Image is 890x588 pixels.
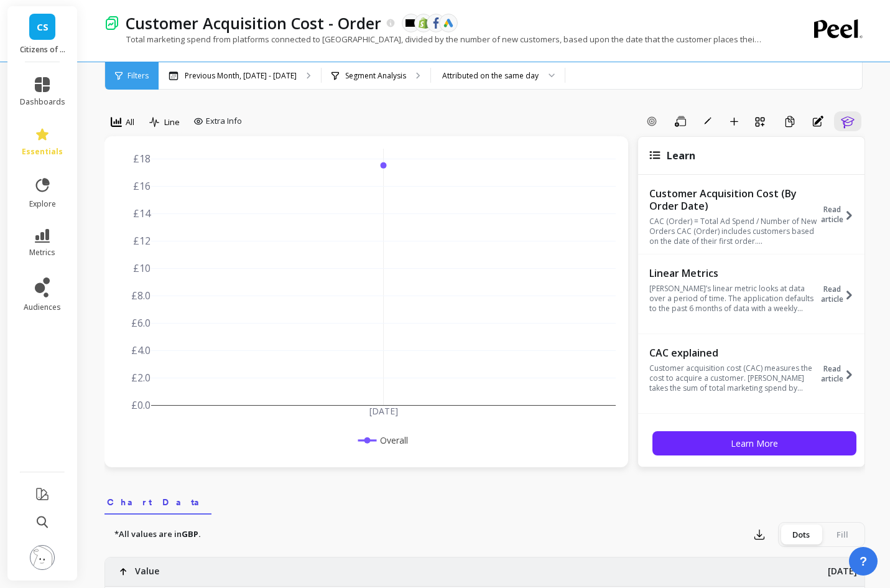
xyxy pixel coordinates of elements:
div: Dots [781,525,822,544]
p: Value [135,558,159,577]
span: Read article [821,205,843,225]
button: Read article [821,266,861,323]
img: api.shopify.svg [418,17,429,29]
span: audiences [24,302,61,312]
span: Read article [821,364,843,384]
span: All [126,116,134,128]
p: Citizens of Soil [20,45,65,55]
span: Learn [667,149,695,162]
span: explore [29,199,56,209]
p: Segment Analysis [345,71,406,81]
p: CAC (Order) = Total Ad Spend / Number of New Orders CAC (Order) includes customers based on the d... [649,217,818,246]
p: Linear Metrics [649,267,818,279]
span: essentials [22,147,63,157]
strong: GBP. [182,528,201,539]
span: Learn More [731,437,778,449]
img: api.google.svg [443,17,454,29]
span: Chart Data [107,496,209,508]
img: api.fb.svg [430,17,442,29]
p: [PERSON_NAME]’s linear metric looks at data over a period of time. The application defaults to th... [649,284,818,314]
div: Attributed on the same day [442,70,539,82]
div: Fill [822,525,863,544]
p: Customer Acquisition Cost - Order [126,12,381,34]
p: Total marketing spend from platforms connected to [GEOGRAPHIC_DATA], divided by the number of new... [104,34,763,45]
button: Read article [821,345,861,403]
p: *All values are in [114,528,201,541]
p: [DATE] [828,558,857,577]
p: Previous Month, [DATE] - [DATE] [185,71,297,81]
span: Line [164,116,180,128]
span: Read article [821,284,843,304]
nav: Tabs [104,486,865,515]
span: Filters [127,71,149,81]
p: CAC explained [649,347,818,359]
span: ? [860,553,867,570]
img: header icon [104,16,119,30]
span: CS [37,20,49,34]
p: Customer acquisition cost (CAC) measures the cost to acquire a customer. [PERSON_NAME] takes the ... [649,363,818,393]
p: Customer Acquisition Cost (By Order Date) [649,187,818,212]
img: profile picture [30,545,55,570]
img: api.klaviyo.svg [406,19,417,27]
span: Extra Info [206,115,242,128]
button: ? [849,547,878,576]
span: metrics [29,248,55,258]
button: Learn More [652,431,856,455]
span: dashboards [20,97,65,107]
button: Read article [821,186,861,243]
